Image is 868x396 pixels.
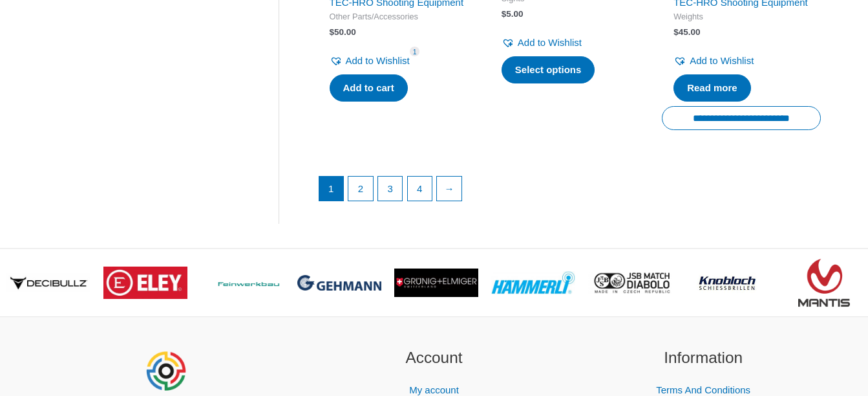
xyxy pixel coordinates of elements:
span: Add to Wishlist [690,55,754,66]
a: Add to cart: “TEC-HRO Handstop” [330,74,408,102]
a: Read more about “Barrel weight 70g” [673,74,751,102]
a: Page 4 [408,177,432,201]
span: $ [330,27,335,37]
span: Other Parts/Accessories [330,12,465,23]
span: Weights [673,12,809,23]
span: Add to Wishlist [518,37,582,48]
bdi: 45.00 [673,27,700,37]
a: → [437,177,461,201]
nav: Product Pagination [318,176,821,208]
a: Add to Wishlist [330,52,410,70]
span: Page 1 [319,177,344,201]
bdi: 50.00 [330,27,356,37]
a: Select options for “Distance Kit” [502,56,595,83]
h2: Account [315,346,553,370]
span: $ [502,9,507,19]
span: 1 [410,47,420,56]
span: Add to Wishlist [346,55,410,66]
span: $ [673,27,679,37]
h2: Information [585,346,822,370]
a: Page 3 [378,177,403,201]
img: brand logo [103,267,187,300]
bdi: 5.00 [502,9,524,19]
a: Terms And Conditions [656,384,750,395]
a: Page 2 [348,177,373,201]
a: My account [409,384,459,395]
a: Add to Wishlist [502,34,582,52]
a: Add to Wishlist [673,52,754,70]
